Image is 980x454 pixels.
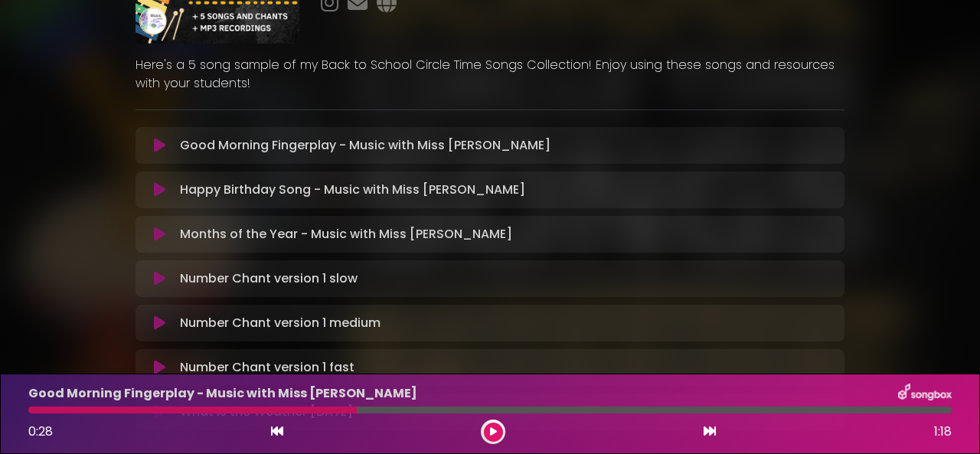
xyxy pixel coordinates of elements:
[136,56,844,93] p: Here's a 5 song sample of my Back to School Circle Time Songs Collection! Enjoy using these songs...
[28,423,53,440] span: 0:28
[180,181,525,199] p: Happy Birthday Song - Music with Miss [PERSON_NAME]
[180,225,512,243] p: Months of the Year - Music with Miss [PERSON_NAME]
[180,269,358,288] p: Number Chant version 1 slow
[28,384,417,403] p: Good Morning Fingerplay - Music with Miss [PERSON_NAME]
[934,423,952,441] span: 1:18
[180,358,354,377] p: Number Chant version 1 fast
[180,314,381,332] p: Number Chant version 1 medium
[180,136,550,155] p: Good Morning Fingerplay - Music with Miss [PERSON_NAME]
[898,384,952,403] img: songbox-logo-white.png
